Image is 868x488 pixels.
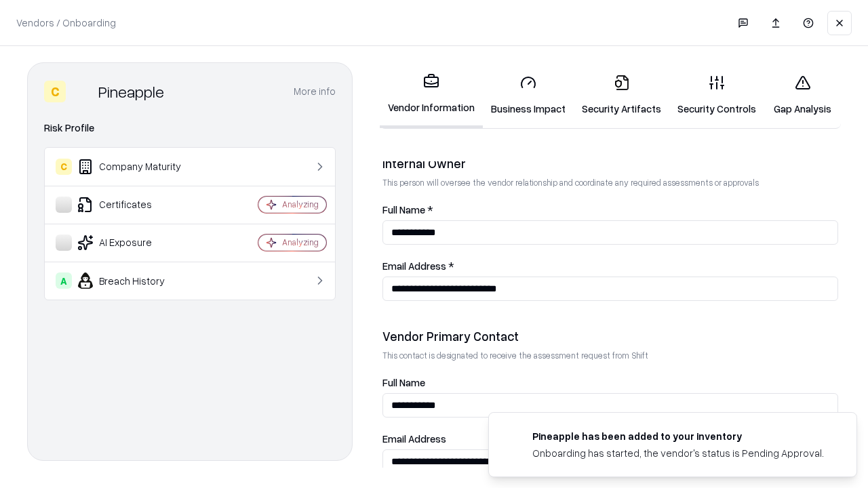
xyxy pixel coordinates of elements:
div: Pineapple [98,81,164,102]
p: This contact is designated to receive the assessment request from Shift [382,350,838,361]
div: Vendor Primary Contact [382,328,838,344]
a: Vendor Information [380,62,483,128]
div: Analyzing [282,237,319,248]
button: More info [294,79,336,104]
a: Gap Analysis [764,64,841,127]
label: Full Name * [382,205,838,215]
a: Business Impact [483,64,574,127]
div: Company Maturity [56,159,218,175]
div: Internal Owner [382,155,838,171]
a: Security Controls [669,64,764,127]
img: Pineapple [71,81,93,102]
div: Breach History [56,272,218,289]
div: AI Exposure [56,235,218,251]
div: Risk Profile [44,120,336,136]
img: pineappleenergy.com [505,429,521,445]
div: C [56,159,72,175]
div: Analyzing [282,199,319,210]
label: Full Name [382,378,838,388]
label: Email Address [382,434,838,444]
div: Onboarding has started, the vendor's status is Pending Approval. [532,446,824,460]
p: Vendors / Onboarding [16,16,116,30]
a: Security Artifacts [574,64,669,127]
div: Pineapple has been added to your inventory [532,429,824,443]
p: This person will oversee the vendor relationship and coordinate any required assessments or appro... [382,177,838,188]
label: Email Address * [382,261,838,271]
div: A [56,272,72,289]
div: C [44,81,66,102]
div: Certificates [56,197,218,213]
